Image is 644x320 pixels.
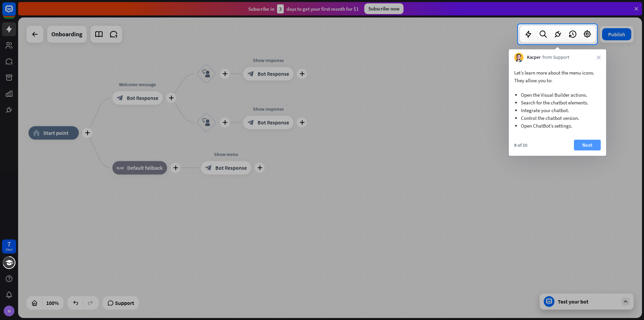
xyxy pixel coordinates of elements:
[521,91,594,99] li: Open the Visual Builder actions.
[5,3,25,23] button: Open LiveChat chat widget
[521,99,594,106] li: Search for the chatbot elements.
[514,142,527,148] div: 8 of 10
[597,55,601,59] i: close
[542,54,570,61] span: from Support
[574,140,601,150] button: Next
[521,114,594,122] li: Control the chatbot version.
[521,106,594,114] li: Integrate your chatbot.
[514,69,601,84] p: Let’s learn more about the menu icons. They allow you to:
[527,54,541,61] span: Kacper
[521,122,594,130] li: Open ChatBot’s settings.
